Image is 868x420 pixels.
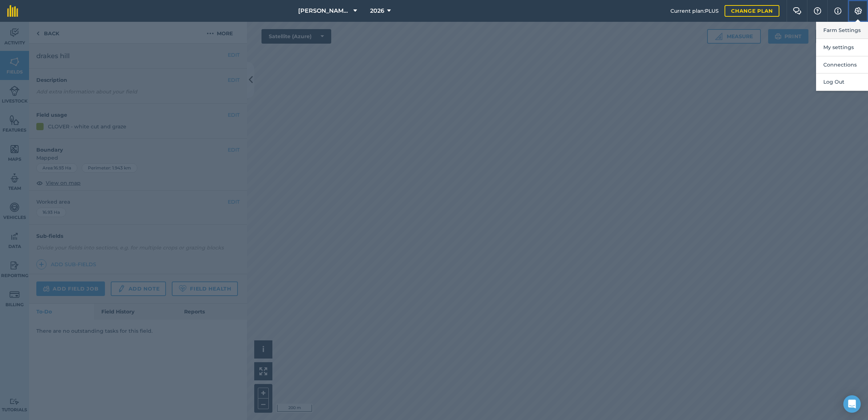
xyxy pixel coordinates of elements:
[725,5,779,17] a: Change plan
[843,395,861,413] div: Open Intercom Messenger
[816,73,868,91] button: Log Out
[816,56,868,73] button: Connections
[670,7,719,15] span: Current plan : PLUS
[793,7,802,15] img: Two speech bubbles overlapping with the left bubble in the forefront
[370,7,384,15] span: 2026
[7,5,18,17] img: fieldmargin Logo
[813,7,822,15] img: A question mark icon
[298,7,350,15] span: [PERSON_NAME] LTD
[816,39,868,56] button: My settings
[854,7,863,15] img: A cog icon
[834,7,841,15] img: svg+xml;base64,PHN2ZyB4bWxucz0iaHR0cDovL3d3dy53My5vcmcvMjAwMC9zdmciIHdpZHRoPSIxNyIgaGVpZ2h0PSIxNy...
[816,22,868,39] button: Farm Settings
